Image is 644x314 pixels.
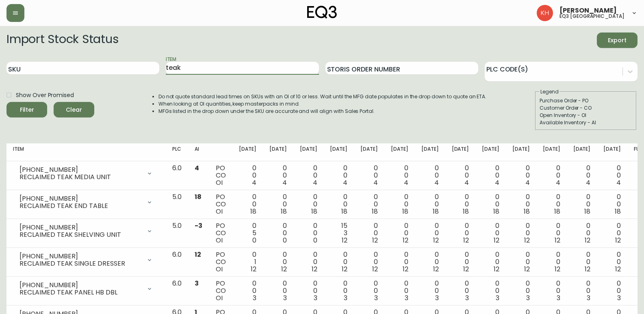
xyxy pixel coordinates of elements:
span: 12 [524,264,530,274]
div: [PHONE_NUMBER]RECLAIMED TEAK PANEL HB DBL [13,280,159,298]
div: 0 0 [482,280,499,302]
div: 0 0 [452,165,469,186]
div: 0 0 [391,193,408,215]
span: 18 [281,207,287,216]
span: OI [216,293,223,303]
div: 0 0 [512,193,530,215]
div: PO CO [216,280,226,302]
div: 0 5 [239,222,256,244]
th: [DATE] [354,143,384,161]
div: [PHONE_NUMBER] [20,224,141,231]
span: 18 [311,207,317,216]
span: 18 [554,207,560,216]
span: OI [216,236,223,245]
div: 0 0 [300,193,317,215]
th: [DATE] [506,143,536,161]
div: 0 0 [543,280,560,302]
div: [PHONE_NUMBER] [20,195,141,202]
div: 0 0 [482,165,499,186]
div: 0 0 [300,251,317,273]
span: 0 [283,236,287,245]
span: 12 [463,236,469,245]
span: Show Over Promised [16,91,74,100]
div: RECLAIMED TEAK MEDIA UNIT [20,173,141,181]
span: 4 [495,178,499,187]
div: 0 0 [512,280,530,302]
div: PO CO [216,222,226,244]
div: 0 0 [269,280,287,302]
div: 0 0 [391,222,408,244]
span: 18 [463,207,469,216]
th: [DATE] [536,143,567,161]
div: 0 0 [300,165,317,186]
span: 3 [405,293,408,303]
span: 4 [586,178,590,187]
span: 12 [555,264,560,274]
div: 0 1 [239,251,256,273]
div: Open Inventory - OI [540,112,632,119]
div: 0 0 [603,251,621,273]
th: AI [188,143,209,161]
div: 0 0 [543,193,560,215]
td: 5.0 [166,190,188,219]
span: 3 [253,293,256,303]
span: 18 [493,207,499,216]
th: [DATE] [475,143,506,161]
div: PO CO [216,251,226,273]
span: 12 [585,264,590,274]
span: 3 [435,293,439,303]
span: OI [216,264,223,274]
div: [PHONE_NUMBER]RECLAIMED TEAK END TABLE [13,193,159,211]
h2: Import Stock Status [7,32,118,48]
span: 3 [587,293,590,303]
div: 0 0 [512,251,530,273]
th: PLC [166,143,188,161]
th: [DATE] [597,143,627,161]
span: Export [603,35,631,45]
span: 12 [615,236,621,245]
div: 0 0 [239,280,256,302]
div: 0 0 [543,251,560,273]
span: 12 [433,264,439,274]
div: 0 0 [543,165,560,186]
span: [PERSON_NAME] [559,7,617,14]
div: [PHONE_NUMBER] [20,282,141,289]
span: OI [216,207,223,216]
span: 4 [404,178,408,187]
span: OI [216,178,223,187]
span: 12 [555,236,560,245]
th: [DATE] [263,143,293,161]
div: 0 0 [573,165,591,186]
span: 3 [195,279,199,288]
span: 12 [312,264,317,274]
div: 0 0 [300,222,317,244]
div: 0 0 [360,193,378,215]
div: [PHONE_NUMBER]RECLAIMED TEAK SINGLE DRESSER [13,251,159,269]
th: [DATE] [232,143,263,161]
td: 6.0 [166,161,188,190]
div: 0 0 [482,193,499,215]
div: PO CO [216,193,226,215]
span: 12 [342,236,347,245]
div: Customer Order - CO [540,104,632,112]
div: 0 0 [391,251,408,273]
span: 18 [584,207,590,216]
div: 0 0 [269,193,287,215]
span: 4 [525,178,530,187]
span: 12 [195,250,201,259]
div: 0 0 [360,222,378,244]
button: Export [597,32,637,48]
div: 0 0 [573,251,591,273]
th: [DATE] [384,143,415,161]
span: 4 [195,163,199,173]
div: PO CO [216,165,226,186]
div: 0 0 [452,193,469,215]
span: 3 [314,293,317,303]
button: Clear [54,102,94,117]
div: [PHONE_NUMBER]RECLAIMED TEAK SHELVING UNIT [13,222,159,240]
div: RECLAIMED TEAK SHELVING UNIT [20,231,141,238]
div: 0 0 [421,251,439,273]
span: 12 [494,236,499,245]
span: 12 [281,264,287,274]
span: 0 [313,236,317,245]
